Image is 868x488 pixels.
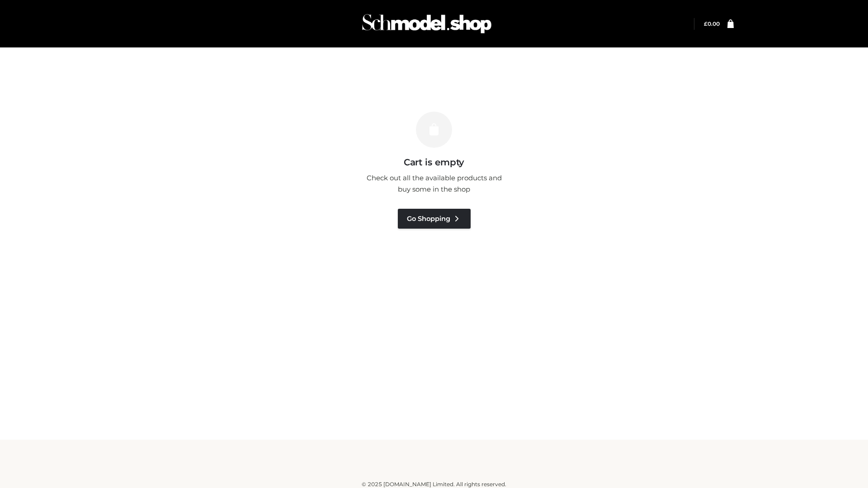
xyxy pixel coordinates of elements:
[704,20,720,27] a: £0.00
[155,157,713,168] h3: Cart is empty
[398,209,471,229] a: Go Shopping
[359,6,495,42] img: Schmodel Admin 964
[362,172,506,195] p: Check out all the available products and buy some in the shop
[704,20,708,27] span: £
[704,20,720,27] bdi: 0.00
